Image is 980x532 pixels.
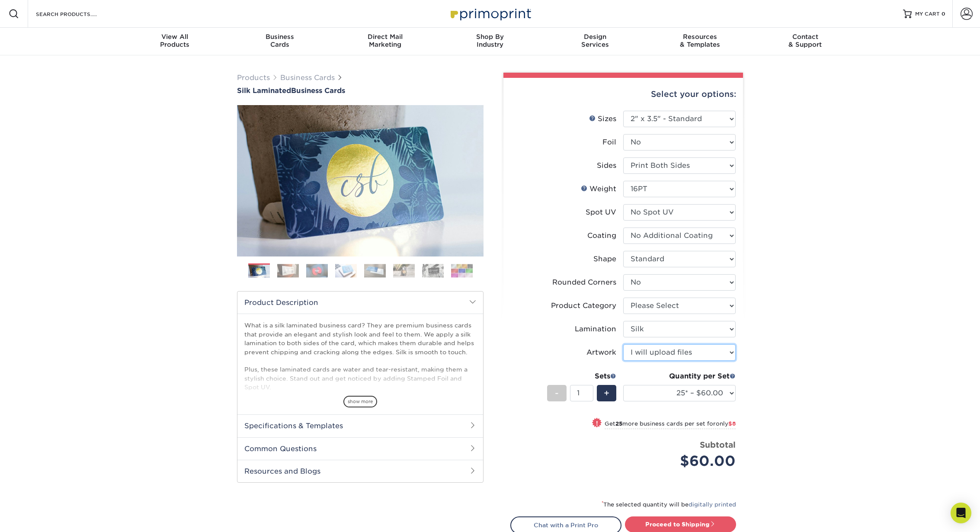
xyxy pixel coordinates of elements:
span: View All [122,33,227,41]
h2: Product Description [237,292,483,314]
div: & Support [753,33,858,48]
span: + [604,387,609,400]
a: Products [237,74,270,82]
span: - [555,387,559,400]
a: View AllProducts [122,28,227,55]
span: Design [542,33,647,41]
h2: Common Questions [237,437,483,460]
div: Weight [581,184,616,194]
div: Lamination [575,324,616,334]
span: ! [596,419,598,428]
div: Shape [593,254,616,264]
span: Direct Mail [333,33,438,41]
span: Shop By [438,33,543,41]
a: Silk LaminatedBusiness Cards [237,87,484,95]
span: $8 [728,420,736,427]
a: Contact& Support [753,28,858,55]
a: Proceed to Shipping [625,516,736,532]
small: Get more business cards per set for [605,420,736,429]
div: Cards [227,33,333,48]
img: Business Cards 06 [393,264,415,277]
img: Business Cards 05 [364,264,386,277]
img: Business Cards 02 [277,264,299,277]
span: Contact [753,33,858,41]
span: Resources [647,33,753,41]
div: Foil [602,137,616,147]
div: Industry [438,33,543,48]
span: only [716,420,736,427]
div: Coating [587,231,616,241]
h2: Resources and Blogs [237,460,483,482]
span: MY CART [915,10,940,18]
img: Primoprint [447,4,533,23]
strong: Subtotal [700,440,736,449]
div: Select your options: [510,78,736,111]
div: $60.00 [630,451,736,471]
div: Artwork [586,347,616,358]
a: BusinessCards [227,28,333,55]
img: Business Cards 04 [335,264,357,277]
strong: 25 [615,420,622,427]
span: Business [227,33,333,41]
input: SEARCH PRODUCTS..... [35,9,119,19]
span: show more [343,396,377,407]
div: Product Category [551,301,616,311]
div: Spot UV [586,207,616,218]
a: Shop ByIndustry [438,28,543,55]
div: Open Intercom Messenger [951,503,971,523]
div: & Templates [647,33,753,48]
div: Sides [597,160,616,171]
h1: Business Cards [237,87,484,95]
img: Business Cards 08 [451,264,473,277]
div: Marketing [333,33,438,48]
h2: Specifications & Templates [237,414,483,437]
small: The selected quantity will be [602,501,736,508]
div: Products [122,33,227,48]
a: Resources& Templates [647,28,753,55]
a: DesignServices [542,28,647,55]
a: Direct MailMarketing [333,28,438,55]
img: Silk Laminated 01 [237,58,484,304]
a: Business Cards [280,74,335,82]
span: Silk Laminated [237,87,291,95]
img: Business Cards 01 [248,260,270,282]
div: Services [542,33,647,48]
div: Quantity per Set [623,371,736,381]
div: Rounded Corners [552,277,616,288]
p: What is a silk laminated business card? They are premium business cards that provide an elegant a... [244,321,476,462]
div: Sizes [589,114,616,124]
a: digitally printed [689,501,736,508]
img: Business Cards 07 [422,264,444,277]
div: Sets [547,371,616,381]
span: 0 [942,11,945,17]
img: Business Cards 03 [306,264,328,277]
